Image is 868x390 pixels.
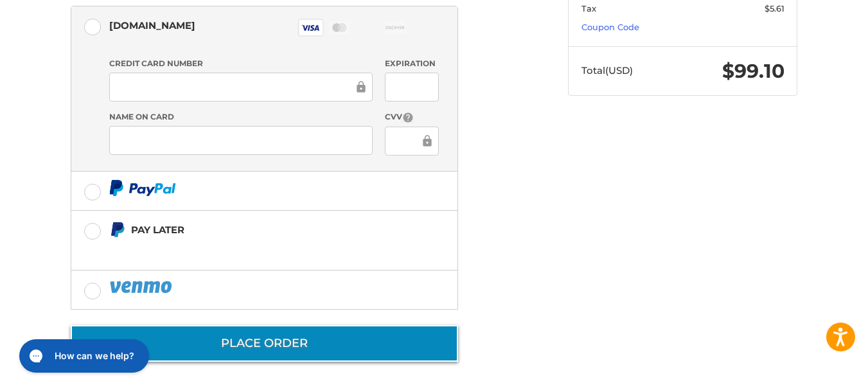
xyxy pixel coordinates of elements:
span: Total (USD) [581,64,633,76]
button: Place Order [71,325,458,362]
iframe: Gorgias live chat messenger [13,335,153,377]
img: PayPal icon [109,180,176,196]
iframe: PayPal Message 1 [109,243,378,254]
label: Credit Card Number [109,58,373,69]
img: PayPal icon [109,279,175,295]
span: $99.10 [722,59,784,83]
a: Coupon Code [581,22,639,32]
div: Pay Later [131,219,377,240]
label: CVV [385,111,438,123]
div: [DOMAIN_NAME] [109,15,195,36]
img: Pay Later icon [109,222,125,238]
label: Name on Card [109,111,373,123]
span: $5.61 [765,3,784,13]
label: Expiration [385,58,438,69]
span: Tax [581,3,596,13]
